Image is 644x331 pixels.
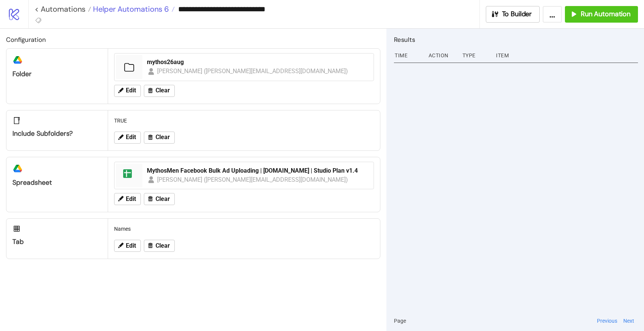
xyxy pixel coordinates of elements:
[595,317,620,325] button: Previous
[144,132,175,144] button: Clear
[394,35,638,44] h2: Results
[114,193,141,205] button: Edit
[156,134,170,141] span: Clear
[147,167,369,175] div: MythosMen Facebook Bulk Ad Uploading | [DOMAIN_NAME] | Studio Plan v1.4
[126,87,136,94] span: Edit
[12,70,102,78] div: Folder
[144,85,175,97] button: Clear
[486,6,540,23] button: To Builder
[126,196,136,202] span: Edit
[144,240,175,252] button: Clear
[111,222,377,236] div: Names
[156,87,170,94] span: Clear
[111,113,377,128] div: TRUE
[543,6,562,23] button: ...
[144,193,175,205] button: Clear
[126,134,136,141] span: Edit
[91,5,175,13] a: Helper Automations 6
[114,85,141,97] button: Edit
[428,48,456,63] div: Action
[6,35,380,44] h2: Configuration
[462,48,490,63] div: Type
[502,10,532,18] span: To Builder
[35,5,91,13] a: < Automations
[114,240,141,252] button: Edit
[581,10,630,18] span: Run Automation
[91,4,169,14] span: Helper Automations 6
[114,132,141,144] button: Edit
[147,58,369,66] div: mythos26aug
[12,129,102,138] div: Include subfolders?
[394,317,406,325] span: Page
[157,175,348,184] div: [PERSON_NAME] ([PERSON_NAME][EMAIL_ADDRESS][DOMAIN_NAME])
[12,238,102,246] div: Tab
[495,48,638,63] div: Item
[621,317,636,325] button: Next
[12,178,102,187] div: Spreadsheet
[157,66,348,76] div: [PERSON_NAME] ([PERSON_NAME][EMAIL_ADDRESS][DOMAIN_NAME])
[156,196,170,202] span: Clear
[394,48,423,63] div: Time
[126,242,136,249] span: Edit
[565,6,638,23] button: Run Automation
[156,242,170,249] span: Clear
